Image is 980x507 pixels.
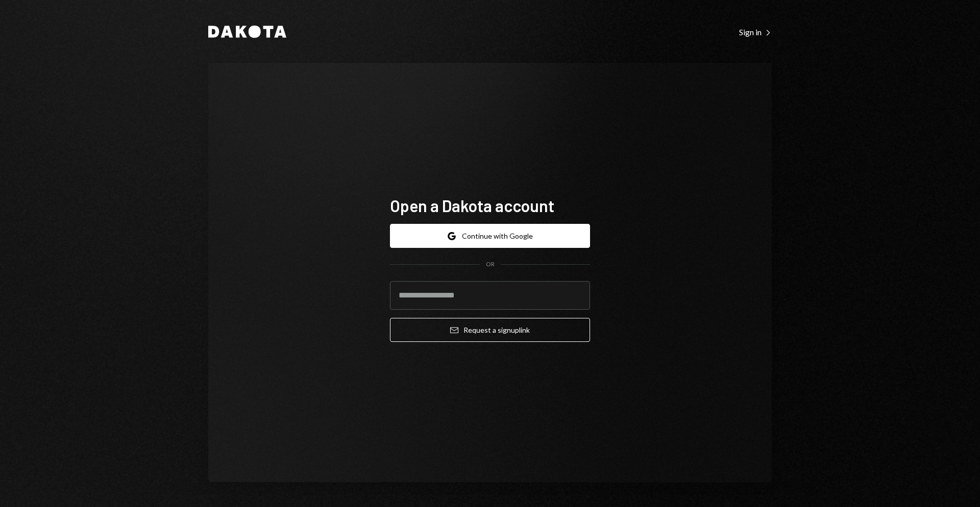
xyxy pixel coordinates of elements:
div: OR [486,260,495,269]
button: Request a signuplink [390,318,590,342]
div: Sign in [739,27,772,37]
h1: Open a Dakota account [390,195,590,216]
button: Continue with Google [390,224,590,248]
a: Sign in [739,26,772,37]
